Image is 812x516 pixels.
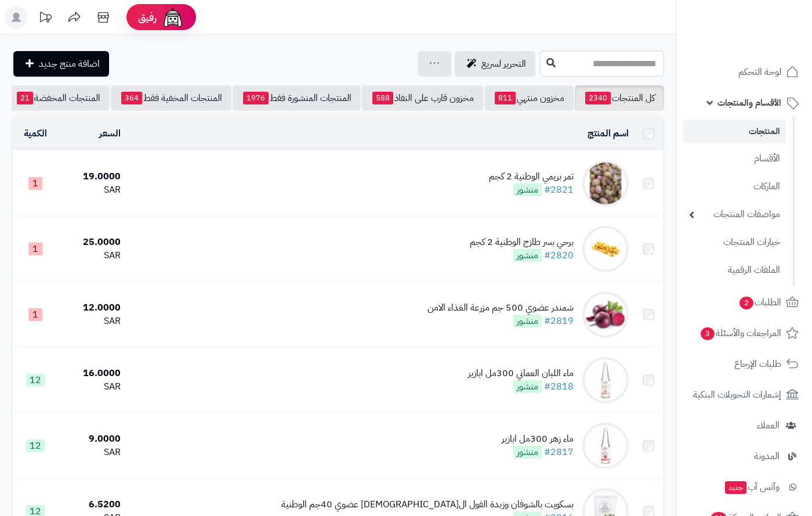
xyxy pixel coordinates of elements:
[683,381,805,409] a: إشعارات التحويلات البنكية
[683,174,786,199] a: الماركات
[26,374,45,387] span: 12
[63,236,121,249] div: 25.0000
[468,367,574,380] div: ماء اللبان العماني 300مل ابازير
[99,127,121,140] a: السعر
[513,183,542,196] span: منشور
[683,120,786,143] a: المنتجات
[724,479,780,495] span: وآتس آب
[470,236,574,249] div: برحي بسر طازج الوطنية 2 كجم
[121,92,142,104] span: 364
[683,230,786,255] a: خيارات المنتجات
[362,85,483,111] a: مخزون قارب على النفاذ588
[754,448,780,464] span: المدونة
[725,481,746,494] span: جديد
[111,85,231,111] a: المنتجات المخفية فقط364
[738,294,781,311] span: الطلبات
[63,183,121,197] div: SAR
[513,249,542,262] span: منشور
[138,10,157,24] span: رفيق
[502,432,574,446] div: ماء زهر 300مل ابازير
[161,6,184,29] img: ai-face.png
[582,357,629,403] img: ماء اللبان العماني 300مل ابازير
[39,57,100,71] span: اضافة منتج جديد
[495,92,516,104] span: 811
[63,170,121,183] div: 19.0000
[513,446,542,459] span: منشور
[683,258,786,283] a: الملفات الرقمية
[544,183,574,197] a: #2821
[63,249,121,262] div: SAR
[733,15,801,39] img: logo-2.png
[544,314,574,328] a: #2819
[28,243,42,255] span: 1
[683,319,805,347] a: المراجعات والأسئلة3
[31,6,60,32] a: تحديثات المنصة
[582,226,629,272] img: برحي بسر طازج الوطنية 2 كجم
[683,350,805,378] a: طلبات الإرجاع
[582,291,629,338] img: شمندر عضوي 500 جم مزرعة الغذاء الامن
[683,442,805,470] a: المدونة
[739,296,754,310] span: 2
[700,327,715,341] span: 3
[63,380,121,394] div: SAR
[757,417,780,434] span: العملاء
[372,92,393,104] span: 588
[28,308,42,321] span: 1
[734,356,781,372] span: طلبات الإرجاع
[17,92,33,104] span: 21
[26,439,45,452] span: 12
[63,315,121,328] div: SAR
[544,248,574,262] a: #2820
[6,85,110,111] a: المنتجات المخفضة21
[455,51,535,77] a: التحرير لسريع
[699,325,781,341] span: المراجعات والأسئلة
[427,301,574,315] div: شمندر عضوي 500 جم مزرعة الغذاء الامن
[243,92,269,104] span: 1976
[13,51,109,77] a: اضافة منتج جديد
[63,367,121,380] div: 16.0000
[513,380,542,393] span: منشور
[63,446,121,459] div: SAR
[481,57,526,71] span: التحرير لسريع
[575,85,664,111] a: كل المنتجات2340
[24,127,47,140] a: الكمية
[717,95,781,111] span: الأقسام والمنتجات
[233,85,361,111] a: المنتجات المنشورة فقط1976
[585,92,611,104] span: 2340
[582,423,629,469] img: ماء زهر 300مل ابازير
[513,315,542,327] span: منشور
[683,412,805,439] a: العملاء
[693,387,781,403] span: إشعارات التحويلات البنكية
[582,160,629,207] img: تمر بريمي الوطنية 2 كجم
[683,473,805,501] a: وآتس آبجديد
[281,498,574,511] div: بسكويت بالشوفان وزبدة الفول ال[DEMOGRAPHIC_DATA] عضوي 40جم الوطنية
[683,146,786,171] a: الأقسام
[28,177,42,190] span: 1
[489,170,574,183] div: تمر بريمي الوطنية 2 كجم
[738,64,781,80] span: لوحة التحكم
[683,288,805,316] a: الطلبات2
[544,445,574,459] a: #2817
[63,432,121,446] div: 9.0000
[484,85,574,111] a: مخزون منتهي811
[544,380,574,394] a: #2818
[63,498,121,511] div: 6.5200
[683,58,805,86] a: لوحة التحكم
[63,301,121,315] div: 12.0000
[588,127,629,140] a: اسم المنتج
[683,202,786,227] a: مواصفات المنتجات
